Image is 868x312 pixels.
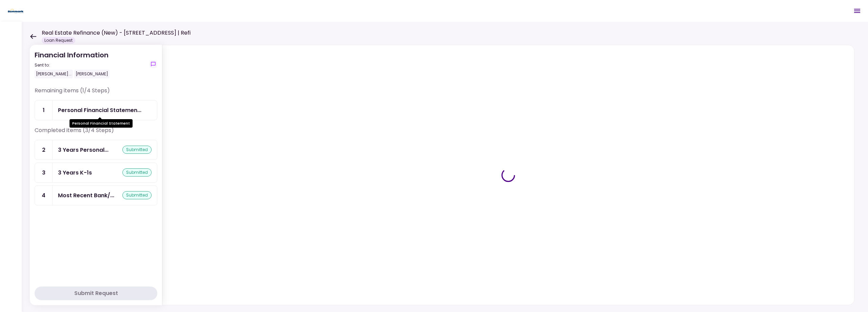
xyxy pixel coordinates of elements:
[35,50,110,78] div: Financial Information
[74,70,110,78] div: [PERSON_NAME]
[122,168,152,177] div: submitted
[42,29,191,37] h1: Real Estate Refinance (New) - [STREET_ADDRESS] | Refi
[149,60,157,68] button: show-messages
[849,3,865,19] button: Open menu
[58,168,92,177] div: 3 Years K-1s
[35,163,157,183] a: 33 Years K-1ssubmitted
[7,6,25,16] img: Partner icon
[35,62,110,68] div: Sent to:
[35,186,53,205] div: 4
[35,70,73,78] div: [PERSON_NAME]...
[58,191,114,200] div: Most Recent Bank/Investment Statements
[35,140,53,160] div: 2
[35,163,53,182] div: 3
[42,37,75,44] div: Loan Request
[35,185,157,205] a: 4Most Recent Bank/Investment Statementssubmitted
[35,126,157,140] div: Completed items (3/4 Steps)
[35,87,157,100] div: Remaining items (1/4 Steps)
[122,191,152,199] div: submitted
[35,100,53,120] div: 1
[35,287,157,300] button: Submit Request
[122,146,152,154] div: submitted
[58,106,141,114] div: Personal Financial Statement
[35,140,157,160] a: 23 Years Personal Federal and State Tax Returnssubmitted
[74,289,118,297] div: Submit Request
[35,100,157,120] a: 1Personal Financial Statement
[58,146,108,154] div: 3 Years Personal Federal and State Tax Returns
[70,119,133,128] div: Personal Financial Statement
